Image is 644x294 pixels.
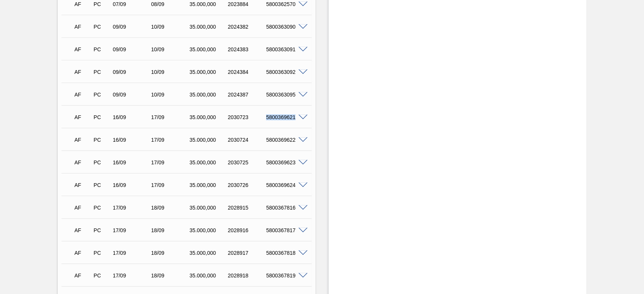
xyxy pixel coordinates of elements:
div: 5800363090 [264,24,307,30]
div: 5800369624 [264,182,307,188]
div: Pedido de Compra [92,92,111,98]
p: AF [74,114,90,120]
p: AF [74,24,90,30]
div: Pedido de Compra [92,46,111,52]
div: Aguardando Faturamento [72,109,92,126]
div: Pedido de Compra [92,182,111,188]
div: 5800369621 [264,114,307,120]
div: Aguardando Faturamento [72,154,92,171]
div: 5800363095 [264,92,307,98]
div: 5800363092 [264,69,307,75]
div: 18/09/2025 [149,250,192,256]
div: 16/09/2025 [111,137,154,143]
div: 17/09/2025 [111,250,154,256]
div: 35.000,000 [188,1,230,7]
div: 5800367817 [264,227,307,233]
div: 5800369623 [264,159,307,165]
div: Aguardando Faturamento [72,86,92,103]
div: 09/09/2025 [111,24,154,30]
div: 35.000,000 [188,205,230,211]
div: 2030726 [226,182,269,188]
p: AF [74,92,90,98]
div: 2028917 [226,250,269,256]
div: 17/09/2025 [149,114,192,120]
div: Pedido de Compra [92,24,111,30]
div: Pedido de Compra [92,1,111,7]
p: AF [74,250,90,256]
div: Pedido de Compra [92,250,111,256]
div: 35.000,000 [188,182,230,188]
div: 18/09/2025 [149,227,192,233]
div: 16/09/2025 [111,159,154,165]
div: Aguardando Faturamento [72,64,92,80]
div: 35.000,000 [188,46,230,52]
div: Pedido de Compra [92,114,111,120]
div: 17/09/2025 [111,227,154,233]
p: AF [74,182,90,188]
div: 17/09/2025 [149,159,192,165]
div: 5800363091 [264,46,307,52]
div: 2024383 [226,46,269,52]
div: 08/09/2025 [149,1,192,7]
div: 07/09/2025 [111,1,154,7]
div: 5800367819 [264,273,307,279]
p: AF [74,1,90,7]
p: AF [74,227,90,233]
div: 10/09/2025 [149,24,192,30]
div: 09/09/2025 [111,92,154,98]
div: 09/09/2025 [111,46,154,52]
div: 2024382 [226,24,269,30]
div: 17/09/2025 [149,137,192,143]
p: AF [74,159,90,165]
div: 17/09/2025 [111,273,154,279]
div: 35.000,000 [188,114,230,120]
div: 5800369622 [264,137,307,143]
div: 2030723 [226,114,269,120]
div: 10/09/2025 [149,46,192,52]
div: 5800362570 [264,1,307,7]
div: 2028916 [226,227,269,233]
div: Pedido de Compra [92,137,111,143]
div: 16/09/2025 [111,114,154,120]
div: 17/09/2025 [149,182,192,188]
p: AF [74,137,90,143]
div: 35.000,000 [188,92,230,98]
div: Aguardando Faturamento [72,177,92,193]
div: Aguardando Faturamento [72,222,92,239]
div: 16/09/2025 [111,182,154,188]
p: AF [74,273,90,279]
div: Aguardando Faturamento [72,267,92,284]
div: 10/09/2025 [149,69,192,75]
p: AF [74,69,90,75]
p: AF [74,205,90,211]
div: 2028915 [226,205,269,211]
div: 2024387 [226,92,269,98]
div: Aguardando Faturamento [72,199,92,216]
div: 5800367816 [264,205,307,211]
div: Pedido de Compra [92,205,111,211]
div: 09/09/2025 [111,69,154,75]
div: 2023884 [226,1,269,7]
div: Aguardando Faturamento [72,132,92,148]
div: Pedido de Compra [92,69,111,75]
div: 2030725 [226,159,269,165]
div: 2028918 [226,273,269,279]
div: 17/09/2025 [111,205,154,211]
div: Pedido de Compra [92,273,111,279]
div: 35.000,000 [188,159,230,165]
div: Pedido de Compra [92,227,111,233]
div: Aguardando Faturamento [72,18,92,35]
div: Aguardando Faturamento [72,41,92,58]
div: 5800367818 [264,250,307,256]
div: 18/09/2025 [149,205,192,211]
div: 35.000,000 [188,273,230,279]
p: AF [74,46,90,52]
div: Aguardando Faturamento [72,245,92,261]
div: 35.000,000 [188,24,230,30]
div: 35.000,000 [188,250,230,256]
div: 18/09/2025 [149,273,192,279]
div: Pedido de Compra [92,159,111,165]
div: 35.000,000 [188,137,230,143]
div: 2024384 [226,69,269,75]
div: 35.000,000 [188,227,230,233]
